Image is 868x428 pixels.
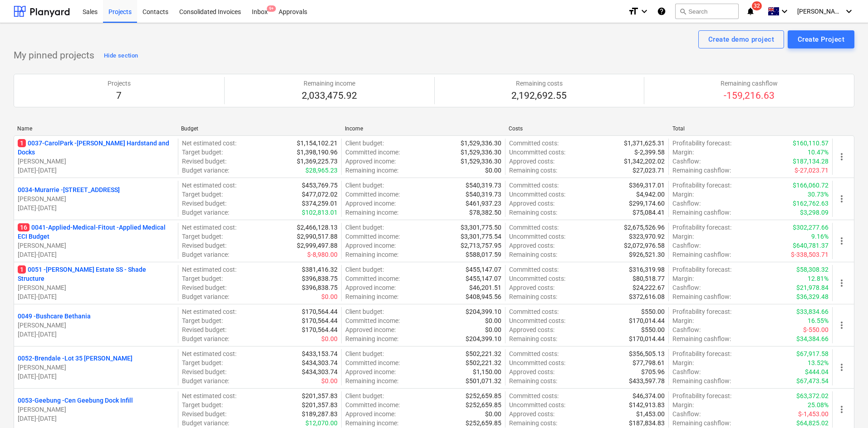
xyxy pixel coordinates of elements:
p: $588,017.59 [466,250,501,259]
p: [DATE] - [DATE] [18,330,174,339]
p: $408,945.56 [466,292,501,301]
p: Committed costs : [509,181,559,190]
p: Margin : [672,148,694,157]
p: $102,813.01 [302,208,338,217]
div: 0034-Murarrie -[STREET_ADDRESS][PERSON_NAME][DATE]-[DATE] [18,185,174,212]
p: $36,329.48 [796,292,829,301]
p: Committed income : [345,316,400,325]
p: Target budget : [182,190,223,199]
p: $299,174.60 [629,199,665,208]
p: Remaining income : [345,208,398,217]
div: Create Project [798,34,844,45]
button: Hide section [102,48,140,63]
p: Margin : [672,274,694,283]
p: Uncommitted costs : [509,316,565,325]
p: 9.16% [811,232,829,241]
p: Net estimated cost : [182,223,236,232]
p: $67,917.58 [796,349,829,358]
p: Net estimated cost : [182,181,236,190]
p: Remaining income : [345,292,398,301]
p: $189,287.83 [302,409,338,418]
p: Approved income : [345,409,396,418]
p: $-550.00 [803,325,829,334]
p: [DATE] - [DATE] [18,166,174,175]
p: $27,023.71 [633,166,665,175]
p: $-1,453.00 [798,409,829,418]
p: Revised budget : [182,409,226,418]
p: $502,221.32 [466,349,501,358]
i: format_size [628,6,639,17]
p: -159,216.63 [721,90,778,102]
p: $1,398,190.96 [297,148,338,157]
p: 30.73% [808,190,829,199]
p: Committed costs : [509,265,559,274]
p: [DATE] - [DATE] [18,372,174,381]
p: $2,990,517.88 [297,232,338,241]
p: 2,192,692.55 [511,90,567,102]
p: Remaining cashflow : [672,166,731,175]
p: $-27,023.71 [794,166,829,175]
p: $0.00 [485,166,501,175]
p: $455,147.07 [466,274,501,283]
p: $0.00 [321,376,338,385]
p: Target budget : [182,274,223,283]
p: Remaining cashflow : [672,376,731,385]
p: $396,838.75 [302,274,338,283]
div: 10037-CarolPark -[PERSON_NAME] Hardstand and Docks[PERSON_NAME][DATE]-[DATE] [18,139,174,175]
span: [PERSON_NAME] [797,8,843,15]
p: $455,147.07 [466,265,501,274]
p: Committed costs : [509,391,559,400]
p: Approved income : [345,325,396,334]
p: Uncommitted costs : [509,274,565,283]
p: Client budget : [345,307,384,316]
button: Create Project [788,30,854,48]
p: $2,466,128.13 [297,223,338,232]
p: Revised budget : [182,157,226,166]
p: [DATE] - [DATE] [18,250,174,259]
span: search [679,8,687,15]
p: [PERSON_NAME] [18,283,174,292]
p: $444.04 [805,367,829,376]
p: $21,978.84 [796,283,829,292]
p: Cashflow : [672,409,701,418]
p: $1,453.00 [636,409,665,418]
p: Remaining costs : [509,418,557,428]
p: $1,342,202.02 [624,157,665,166]
p: Uncommitted costs : [509,148,565,157]
span: more_vert [836,362,847,373]
p: Revised budget : [182,367,226,376]
p: $3,301,775.54 [461,232,501,241]
p: Profitability forecast : [672,181,731,190]
p: Target budget : [182,148,223,157]
p: Budget variance : [182,418,229,428]
p: Remaining costs [511,79,567,88]
p: $63,372.02 [796,391,829,400]
p: $170,564.44 [302,307,338,316]
p: $1,529,336.30 [461,157,501,166]
p: Remaining income : [345,166,398,175]
p: Uncommitted costs : [509,358,565,367]
p: $433,153.74 [302,349,338,358]
p: Margin : [672,232,694,241]
p: $170,014.44 [629,334,665,343]
p: Committed costs : [509,307,559,316]
p: $1,529,336.30 [461,139,501,148]
p: [PERSON_NAME] [18,157,174,166]
p: Target budget : [182,232,223,241]
p: $166,060.72 [793,181,829,190]
p: Target budget : [182,316,223,325]
p: $46,374.00 [633,391,665,400]
p: Remaining costs : [509,376,557,385]
p: Projects [108,79,131,88]
p: Approved costs : [509,325,554,334]
div: Create demo project [708,34,774,45]
p: Budget variance : [182,376,229,385]
p: $0.00 [485,409,501,418]
p: $46,201.51 [469,283,501,292]
p: Client budget : [345,391,384,400]
p: $64,825.02 [796,418,829,428]
p: $24,222.67 [633,283,665,292]
p: $461,937.23 [466,199,501,208]
p: Client budget : [345,181,384,190]
p: Approved income : [345,283,396,292]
